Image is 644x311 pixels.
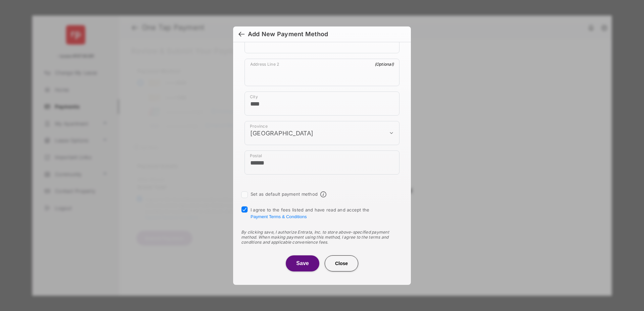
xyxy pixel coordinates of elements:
[245,150,399,175] div: payment_method_screening[postal_addresses][postalCode]
[245,121,399,145] div: payment_method_screening[postal_addresses][administrativeArea]
[251,207,370,219] span: I agree to the fees listed and have read and accept the
[245,59,399,86] div: payment_method_screening[postal_addresses][addressLine2]
[320,191,326,197] span: Default payment method info
[251,191,318,197] label: Set as default payment method
[251,214,307,219] button: I agree to the fees listed and have read and accept the
[286,255,319,271] button: Save
[248,30,328,38] div: Add New Payment Method
[325,255,358,271] button: Close
[245,91,399,116] div: payment_method_screening[postal_addresses][locality]
[241,230,403,245] div: By clicking save, I authorize Entrata, Inc. to store above-specified payment method. When making ...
